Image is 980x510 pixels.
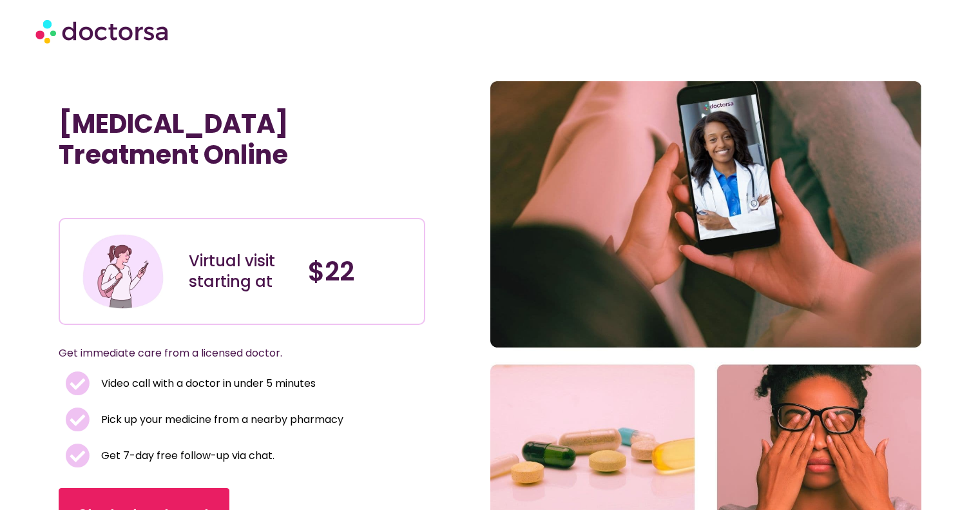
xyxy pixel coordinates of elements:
[98,375,316,393] span: Video call with a doctor in under 5 minutes
[308,256,414,287] h4: $22
[81,229,166,314] img: Illustration depicting a young woman in a casual outfit, engaged with her smartphone. She has a p...
[59,344,394,362] p: Get immediate care from a licensed doctor.
[65,190,258,205] iframe: Customer reviews powered by Trustpilot
[59,108,425,170] h1: [MEDICAL_DATA] Treatment Online
[189,251,295,292] div: Virtual visit starting at
[98,447,274,465] span: Get 7-day free follow-up via chat.
[98,411,343,429] span: Pick up your medicine from a nearby pharmacy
